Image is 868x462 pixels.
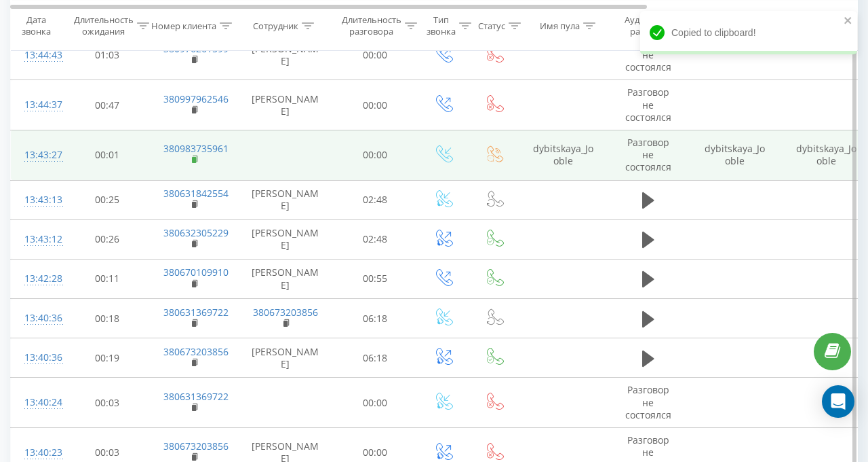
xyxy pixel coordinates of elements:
td: 00:25 [65,180,150,219]
div: Тип звонка [427,14,456,37]
td: 00:00 [333,130,418,180]
a: 380673203856 [163,345,229,358]
div: 13:40:24 [24,389,52,416]
td: 00:00 [333,30,418,80]
td: 00:18 [65,299,150,338]
div: 13:40:36 [24,305,52,332]
div: 13:40:36 [24,344,52,371]
td: [PERSON_NAME] [238,30,333,80]
span: Разговор не состоялся [625,383,671,421]
div: Длительность разговора [342,14,401,37]
div: Аудиозапись разговора [619,14,685,37]
td: [PERSON_NAME] [238,338,333,378]
td: [PERSON_NAME] [238,219,333,259]
div: 13:44:37 [24,92,52,118]
td: 00:55 [333,259,418,298]
span: Разговор не состоялся [625,136,671,173]
div: Статус [478,20,505,31]
a: 380983735961 [163,142,229,155]
td: 00:03 [65,378,150,428]
td: 00:00 [333,80,418,130]
div: Сотрудник [253,20,298,31]
div: 13:43:12 [24,226,52,253]
div: Дата звонка [11,14,61,37]
div: Длительность ожидания [74,14,134,37]
div: 13:42:28 [24,266,52,292]
td: 00:00 [333,378,418,428]
td: 06:18 [333,338,418,378]
div: Номер клиента [151,20,216,31]
div: Copied to clipboard! [640,11,857,54]
td: dybitskaya_Jooble [689,130,781,180]
div: Имя пула [540,20,580,31]
a: 380631842554 [163,187,229,200]
td: 00:01 [65,130,150,180]
a: 380976261599 [163,42,229,55]
a: 380632305229 [163,226,229,239]
a: 380673203856 [253,306,318,319]
td: 00:11 [65,259,150,298]
td: 00:47 [65,80,150,130]
td: 00:26 [65,219,150,259]
td: 02:48 [333,219,418,259]
div: 13:43:27 [24,142,52,168]
a: 380631369722 [163,306,229,319]
td: dybitskaya_Jooble [519,130,608,180]
td: [PERSON_NAME] [238,80,333,130]
div: 13:43:13 [24,187,52,213]
a: 380670109910 [163,266,229,279]
td: 02:48 [333,180,418,219]
td: 00:19 [65,338,150,378]
div: Open Intercom Messenger [822,385,854,418]
div: 13:44:43 [24,42,52,69]
a: 380997962546 [163,92,229,105]
td: [PERSON_NAME] [238,259,333,298]
td: 06:18 [333,299,418,338]
span: Разговор не состоялся [625,86,671,123]
td: 01:03 [65,30,150,80]
a: 380673203856 [163,440,229,452]
button: close [844,15,853,28]
a: 380631369722 [163,390,229,403]
td: [PERSON_NAME] [238,180,333,219]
